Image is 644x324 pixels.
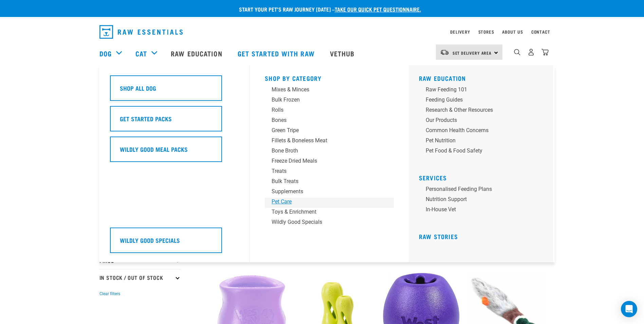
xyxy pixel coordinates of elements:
div: Green Tripe [272,126,378,134]
div: Bulk Treats [272,177,378,185]
h5: Wildly Good Meal Packs [120,145,188,154]
a: Shop All Dog [110,75,239,106]
div: Open Intercom Messenger [621,301,637,317]
a: Nutrition Support [419,195,548,205]
div: Rolls [272,106,378,114]
a: Raw Feeding 101 [419,86,548,96]
div: Research & Other Resources [426,106,532,114]
a: Rolls [265,106,394,116]
div: Toys & Enrichment [272,208,378,216]
h5: Shop By Category [265,75,394,80]
a: Wildly Good Specials [110,228,239,258]
a: Raw Education [164,40,231,67]
div: Pet Nutrition [426,137,532,145]
img: home-icon-1@2x.png [514,49,520,55]
h5: Get Started Packs [120,114,172,123]
div: Feeding Guides [426,96,532,104]
div: Bones [272,116,378,124]
h5: Services [419,174,548,180]
h5: Shop All Dog [120,84,156,92]
div: Treats [272,167,378,175]
a: Supplements [265,187,394,198]
a: Green Tripe [265,126,394,137]
div: Fillets & Boneless Meat [272,137,378,145]
a: Bulk Treats [265,177,394,187]
a: Our Products [419,116,548,126]
a: Personalised Feeding Plans [419,185,548,195]
img: van-moving.png [440,49,449,55]
a: Pet Care [265,198,394,208]
h5: Wildly Good Specials [120,236,180,245]
a: Common Health Concerns [419,126,548,137]
a: Get Started Packs [110,106,239,137]
a: Raw Stories [419,235,458,238]
a: Cat [135,48,147,58]
a: Bone Broth [265,147,394,157]
div: Common Health Concerns [426,126,532,134]
a: Fillets & Boneless Meat [265,137,394,147]
a: Vethub [323,40,363,67]
p: In Stock / Out Of Stock [99,269,181,286]
div: Raw Feeding 101 [426,86,532,94]
div: Freeze Dried Meals [272,157,378,165]
a: About Us [502,31,523,33]
button: Clear filters [99,291,120,297]
div: Pet Food & Food Safety [426,147,532,155]
a: Get started with Raw [231,40,323,67]
nav: dropdown navigation [94,22,550,41]
a: Delivery [450,31,470,33]
a: Pet Food & Food Safety [419,147,548,157]
a: Bulk Frozen [265,96,394,106]
a: Wildly Good Meal Packs [110,137,239,167]
a: Contact [531,31,550,33]
div: Pet Care [272,198,378,206]
img: home-icon@2x.png [541,49,549,56]
a: In-house vet [419,205,548,216]
a: Stores [478,31,494,33]
div: Mixes & Minces [272,86,378,94]
a: Dog [99,48,112,58]
a: Bones [265,116,394,126]
div: Wildly Good Specials [272,218,378,226]
a: Feeding Guides [419,96,548,106]
div: Bone Broth [272,147,378,155]
a: Pet Nutrition [419,137,548,147]
a: Research & Other Resources [419,106,548,116]
a: Treats [265,167,394,177]
a: Raw Education [419,76,466,80]
a: Toys & Enrichment [265,208,394,218]
div: Supplements [272,187,378,196]
a: take our quick pet questionnaire. [335,7,421,11]
img: user.png [528,49,535,56]
div: Our Products [426,116,532,124]
img: Raw Essentials Logo [99,25,183,39]
a: Wildly Good Specials [265,218,394,228]
span: Set Delivery Area [453,52,492,54]
a: Freeze Dried Meals [265,157,394,167]
a: Mixes & Minces [265,86,394,96]
div: Bulk Frozen [272,96,378,104]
